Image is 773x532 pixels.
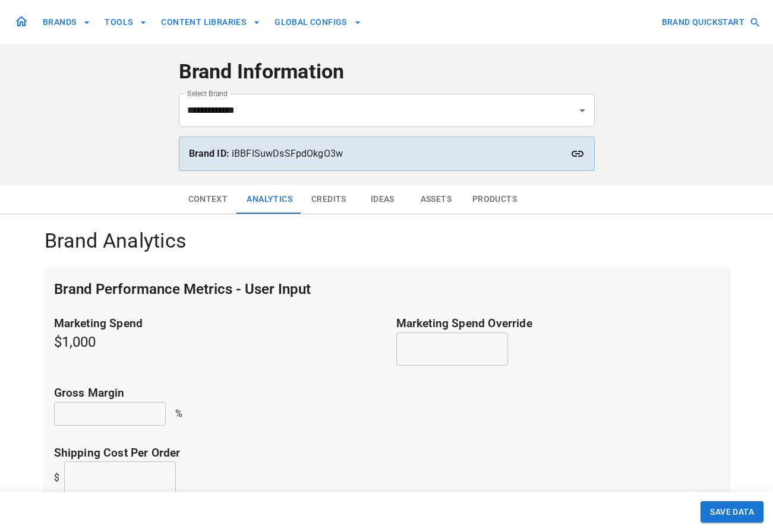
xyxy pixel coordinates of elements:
p: Marketing Spend [54,315,377,332]
button: Credits [302,185,356,214]
p: iBBFlSuwDsSFpdOkgO3w [189,147,585,161]
button: BRAND QUICKSTART [657,11,763,33]
p: $ [54,471,59,485]
div: Brand Performance Metrics - User Input [45,268,729,311]
button: Open [574,102,591,119]
button: Context [179,185,238,214]
p: Gross margin [54,385,720,402]
h4: Brand Analytics [45,229,729,254]
button: SAVE DATA [701,501,763,523]
h5: $1,000 [54,315,377,366]
button: Products [463,185,526,214]
button: Analytics [237,185,302,214]
button: BRANDS [38,11,95,33]
h4: Brand Information [179,59,595,84]
button: GLOBAL CONFIGS [270,11,366,33]
button: Ideas [356,185,409,214]
label: Select Brand [187,88,228,99]
p: % [175,407,182,421]
button: CONTENT LIBRARIES [156,11,265,33]
h5: Brand Performance Metrics - User Input [54,280,311,299]
p: Marketing Spend Override [396,315,720,332]
p: Shipping cost per order [54,445,720,462]
button: Assets [409,185,463,214]
button: TOOLS [100,11,152,33]
strong: Brand ID: [189,148,229,159]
